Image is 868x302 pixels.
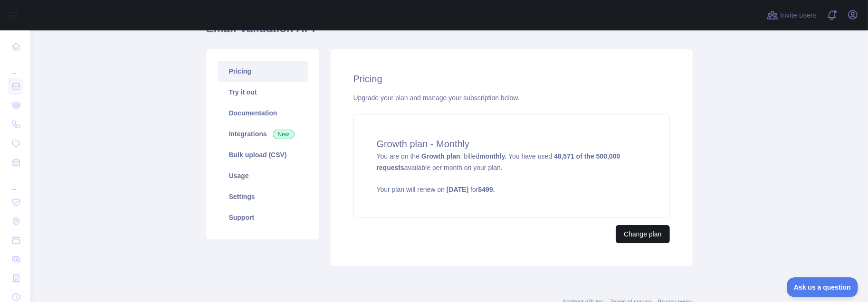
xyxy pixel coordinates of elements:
[616,225,669,243] button: Change plan
[377,137,647,151] h4: Growth plan - Monthly
[377,152,647,194] span: You are on the , billed You have used available per month on your plan.
[218,207,308,228] a: Support
[478,186,495,193] strong: $ 499 .
[206,21,693,44] h1: Email Validation API
[218,61,308,82] a: Pricing
[447,186,468,193] strong: [DATE]
[479,152,506,160] strong: monthly.
[8,57,23,76] div: ...
[765,8,819,23] button: Invite users
[218,103,308,123] a: Documentation
[218,82,308,103] a: Try it out
[218,165,308,186] a: Usage
[780,10,817,21] span: Invite users
[218,186,308,207] a: Settings
[787,277,858,297] iframe: Toggle Customer Support
[273,130,295,139] span: New
[377,185,647,194] p: Your plan will renew on for
[218,123,308,144] a: Integrations New
[8,173,23,192] div: ...
[353,93,670,103] div: Upgrade your plan and manage your subscription below.
[353,72,670,85] h2: Pricing
[421,152,460,160] strong: Growth plan
[218,144,308,165] a: Bulk upload (CSV)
